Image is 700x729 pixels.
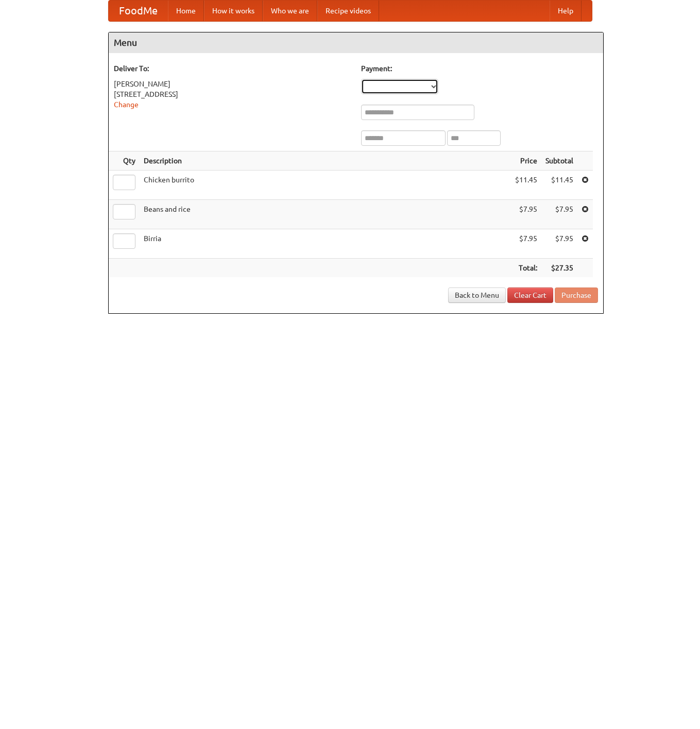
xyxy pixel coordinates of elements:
a: Home [168,1,204,21]
a: FoodMe [109,1,168,21]
div: [STREET_ADDRESS] [114,89,351,99]
td: $7.95 [541,200,577,229]
th: Subtotal [541,151,577,171]
th: Total: [511,259,541,278]
div: [PERSON_NAME] [114,79,351,89]
a: Recipe videos [317,1,379,21]
td: $7.95 [511,229,541,259]
td: Birria [140,229,511,259]
td: $11.45 [511,171,541,200]
td: $7.95 [511,200,541,229]
td: $11.45 [541,171,577,200]
a: Clear Cart [507,287,553,303]
th: $27.35 [541,259,577,278]
a: Change [114,100,139,109]
th: Price [511,151,541,171]
h4: Menu [109,32,603,53]
a: How it works [204,1,263,21]
button: Purchase [555,287,598,303]
a: Back to Menu [448,287,506,303]
a: Who we are [263,1,317,21]
th: Qty [109,151,140,171]
h5: Payment: [361,63,598,74]
h5: Deliver To: [114,63,351,74]
th: Description [140,151,511,171]
a: Help [550,1,582,21]
td: Beans and rice [140,200,511,229]
td: Chicken burrito [140,171,511,200]
td: $7.95 [541,229,577,259]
